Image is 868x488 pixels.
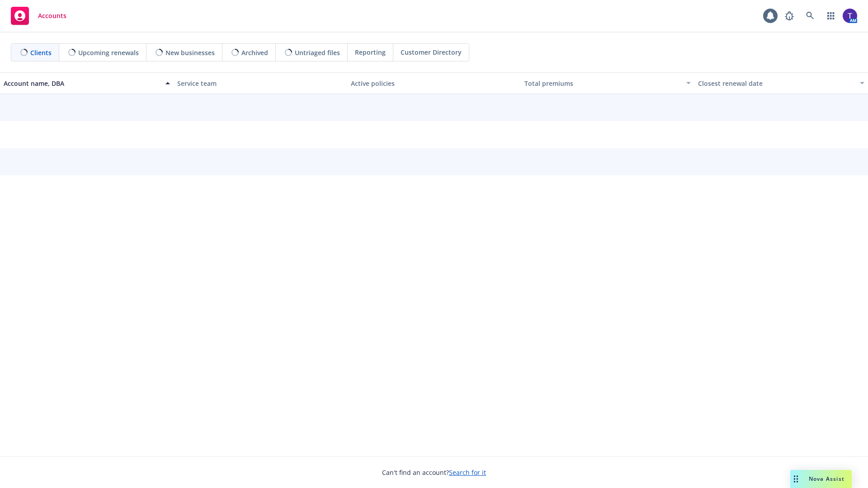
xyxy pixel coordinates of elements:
[780,7,798,25] a: Report a Bug
[521,72,694,94] button: Total premiums
[524,79,681,88] div: Total premiums
[241,48,268,57] span: Archived
[809,475,844,483] span: Nova Assist
[30,48,52,57] span: Clients
[351,79,517,88] div: Active policies
[347,72,521,94] button: Active policies
[355,47,386,57] span: Reporting
[790,470,802,488] div: Drag to move
[401,47,462,57] span: Customer Directory
[449,468,486,477] a: Search for it
[698,79,854,88] div: Closest renewal date
[843,9,857,23] img: photo
[165,48,215,57] span: New businesses
[7,3,70,28] a: Accounts
[790,470,852,488] button: Nova Assist
[382,468,486,477] span: Can't find an account?
[4,79,160,88] div: Account name, DBA
[694,72,868,94] button: Closest renewal date
[38,12,66,19] span: Accounts
[177,79,344,88] div: Service team
[174,72,347,94] button: Service team
[295,48,340,57] span: Untriaged files
[822,7,840,25] a: Switch app
[801,7,819,25] a: Search
[78,48,139,57] span: Upcoming renewals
